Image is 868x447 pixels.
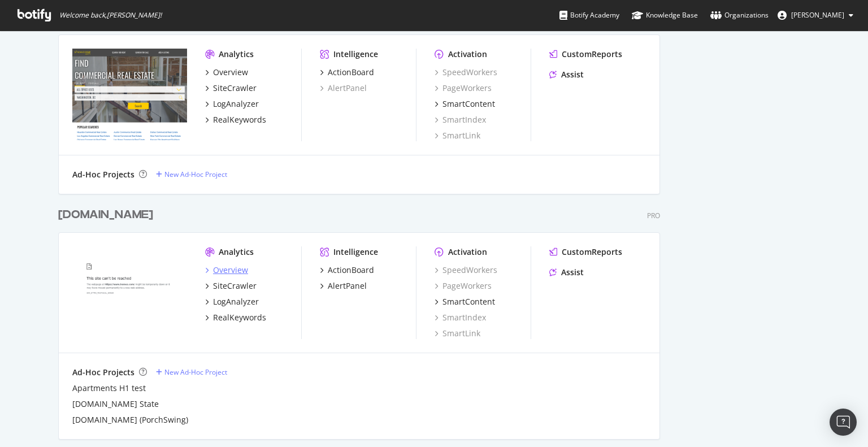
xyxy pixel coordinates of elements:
div: Activation [448,49,487,60]
a: Assist [549,267,584,278]
div: Open Intercom Messenger [830,409,857,436]
a: SpeedWorkers [435,264,497,276]
a: LogAnalyzer [205,98,259,110]
div: SmartContent [442,98,495,110]
img: showcase.com [72,49,187,140]
div: RealKeywords [213,312,266,323]
a: New Ad-Hoc Project [156,170,227,179]
div: Intelligence [333,49,378,60]
div: Overview [213,264,248,276]
div: Ad-Hoc Projects [72,367,134,378]
a: SmartLink [435,328,480,339]
img: www.homes.com [72,246,187,338]
div: CustomReports [562,49,622,60]
a: PageWorkers [435,280,492,292]
a: SpeedWorkers [435,67,497,78]
button: [PERSON_NAME] [769,6,862,24]
div: Analytics [219,246,254,258]
span: Welcome back, [PERSON_NAME] ! [59,11,162,20]
a: CustomReports [549,246,622,258]
a: AlertPanel [320,280,367,292]
div: Ad-Hoc Projects [72,169,134,180]
a: Overview [205,264,248,276]
div: Organizations [710,10,769,21]
div: CustomReports [562,246,622,258]
a: PageWorkers [435,83,492,94]
a: RealKeywords [205,312,266,323]
a: [DOMAIN_NAME] (PorchSwing) [72,414,188,426]
div: Intelligence [333,246,378,258]
div: LogAnalyzer [213,296,259,307]
div: LogAnalyzer [213,98,259,110]
a: [DOMAIN_NAME] [58,207,158,223]
div: Knowledge Base [632,10,698,21]
a: [DOMAIN_NAME] State [72,398,159,410]
a: Apartments H1 test [72,383,146,394]
div: Analytics [219,49,254,60]
a: RealKeywords [205,114,266,125]
div: Assist [561,267,584,278]
div: RealKeywords [213,114,266,125]
a: Assist [549,69,584,80]
div: Botify Academy [559,10,619,21]
div: ActionBoard [328,67,374,78]
div: SiteCrawler [213,83,257,94]
div: Pro [647,211,660,220]
a: SmartIndex [435,114,486,125]
div: [DOMAIN_NAME] [58,207,153,223]
a: ActionBoard [320,67,374,78]
a: SmartIndex [435,312,486,323]
a: New Ad-Hoc Project [156,367,227,377]
div: Assist [561,69,584,80]
div: Overview [213,67,248,78]
span: Isabelle Edson [791,10,844,20]
div: Activation [448,246,487,258]
a: SiteCrawler [205,280,257,292]
a: CustomReports [549,49,622,60]
div: SmartContent [442,296,495,307]
a: Overview [205,67,248,78]
div: AlertPanel [328,280,367,292]
a: AlertPanel [320,83,367,94]
a: ActionBoard [320,264,374,276]
a: SmartLink [435,130,480,141]
a: SmartContent [435,296,495,307]
div: ActionBoard [328,264,374,276]
a: LogAnalyzer [205,296,259,307]
a: SiteCrawler [205,83,257,94]
div: New Ad-Hoc Project [164,367,227,377]
div: New Ad-Hoc Project [164,170,227,179]
a: SmartContent [435,98,495,110]
div: SiteCrawler [213,280,257,292]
